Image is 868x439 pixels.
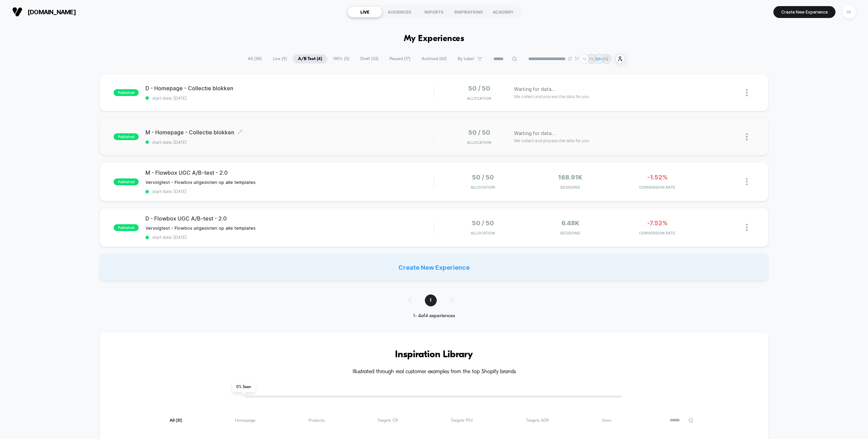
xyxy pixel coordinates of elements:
div: AUDIENCES [382,6,417,17]
span: D - Homepage - Collectie blokken [145,85,434,92]
span: D - Flowbox UGC A/B-test - 2.0 [145,215,434,222]
div: REPORTS [417,6,451,17]
img: close [746,133,748,140]
span: [DOMAIN_NAME] [27,8,76,16]
span: start date: [DATE] [145,189,434,194]
span: Draft ( 32 ) [355,54,383,63]
span: -7.52% [647,220,668,227]
span: 0 % Seen [232,382,255,392]
span: Products [309,418,324,423]
div: ACADEMY [486,6,520,17]
span: Vervolgtest - Flowbox uitgesloten op alle templates [145,179,256,185]
button: Create New Experience [773,6,835,18]
span: start date: [DATE] [145,235,434,240]
span: M - Flowbox UGC A/B-test - 2.0 [145,169,434,176]
h3: Inspiration Library [120,349,748,360]
span: Targets AOV [526,418,549,423]
span: Paused ( 17 ) [384,54,415,63]
span: 6.48k [561,220,579,227]
span: A/B Test ( 4 ) [293,54,327,63]
span: Waiting for data... [514,130,555,137]
div: Create New Experience [100,254,768,281]
span: Sessions [528,185,612,190]
span: Targets PSV [451,418,473,423]
img: close [746,178,748,185]
span: start date: [DATE] [145,140,434,145]
span: Allocation [467,140,491,145]
span: 50 / 50 [472,220,494,227]
img: close [746,224,748,231]
div: IV [843,5,856,19]
img: close [746,89,748,96]
span: 50 / 50 [468,129,490,136]
button: [DOMAIN_NAME] [10,6,78,17]
span: CONVERSION RATE [615,231,699,235]
span: start date: [DATE] [145,96,434,101]
div: INSPIRATIONS [451,6,486,17]
img: Visually logo [12,7,22,17]
span: Waiting for data... [514,85,555,93]
span: published [114,89,139,96]
button: IV [841,5,858,19]
span: All [170,418,182,423]
img: end [568,57,572,61]
div: 1 - 4 of 4 experiences [401,313,467,319]
span: 50 / 50 [468,85,490,92]
span: published [114,133,139,140]
span: Archived ( 62 ) [416,54,452,63]
div: + 2 [579,54,589,64]
span: Sessions [528,231,612,235]
span: By Label [458,56,474,61]
span: ( 31 ) [176,418,182,423]
span: Allocation [467,96,491,101]
span: Vervolgtest - Flowbox uitgesloten op alle templates [145,225,256,231]
span: Targets CR [377,418,398,423]
span: 50 / 50 [472,174,494,181]
h1: My Experiences [404,34,465,44]
span: M - Homepage - Collectie blokken [145,129,434,136]
span: All ( 58 ) [243,54,267,63]
span: Live ( 9 ) [268,54,292,63]
span: Allocation [471,231,495,235]
span: 100% ( 5 ) [328,54,354,63]
p: [PERSON_NAME] [575,56,608,61]
span: We collect and process the data for you [514,93,589,100]
span: 1 [425,294,437,306]
span: -1.52% [647,174,668,181]
span: 168.91k [558,174,582,181]
span: We collect and process the data for you [514,137,589,144]
h4: Illustrated through real customer examples from the top Shopify brands [120,369,748,375]
span: CONVERSION RATE [615,185,699,190]
span: Allocation [471,185,495,190]
div: LIVE [348,6,382,17]
span: Homepage [235,418,256,423]
span: Seen [602,418,612,423]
